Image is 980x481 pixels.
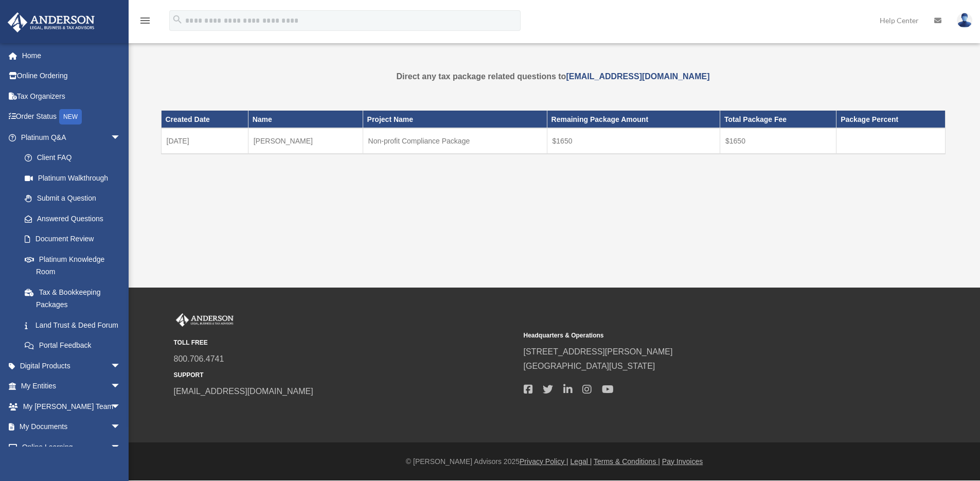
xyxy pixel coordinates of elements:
[174,337,516,348] small: TOLL FREE
[248,128,363,154] td: [PERSON_NAME]
[5,12,98,32] img: Anderson Advisors Platinum Portal
[836,111,945,128] th: Package Percent
[720,111,836,128] th: Total Package Fee
[172,14,183,25] i: search
[566,72,709,81] a: [EMAIL_ADDRESS][DOMAIN_NAME]
[547,111,720,128] th: Remaining Package Amount
[174,354,224,363] a: 800.706.4741
[520,457,568,466] a: Privacy Policy |
[139,18,151,27] a: menu
[7,396,136,417] a: My [PERSON_NAME] Teamarrow_drop_down
[174,387,313,396] a: [EMAIL_ADDRESS][DOMAIN_NAME]
[7,66,136,86] a: Online Ordering
[7,437,136,457] a: Online Learningarrow_drop_down
[957,13,972,28] img: User Pic
[594,457,660,466] a: Terms & Conditions |
[7,106,136,128] a: Order StatusNEW
[129,455,980,468] div: © [PERSON_NAME] Advisors 2025
[14,335,136,356] a: Portal Feedback
[14,188,136,209] a: Submit a Question
[111,417,131,438] span: arrow_drop_down
[59,109,82,124] div: NEW
[111,355,131,377] span: arrow_drop_down
[547,128,720,154] td: $1650
[111,437,131,458] span: arrow_drop_down
[14,229,136,250] a: Document Review
[524,347,673,356] a: [STREET_ADDRESS][PERSON_NAME]
[248,111,363,128] th: Name
[662,457,703,466] a: Pay Invoices
[7,86,136,106] a: Tax Organizers
[14,249,136,282] a: Platinum Knowledge Room
[7,45,136,66] a: Home
[7,376,136,397] a: My Entitiesarrow_drop_down
[7,127,136,148] a: Platinum Q&Aarrow_drop_down
[174,370,516,381] small: SUPPORT
[14,315,136,335] a: Land Trust & Deed Forum
[524,330,866,341] small: Headquarters & Operations
[161,111,248,128] th: Created Date
[14,282,131,315] a: Tax & Bookkeeping Packages
[524,362,655,370] a: [GEOGRAPHIC_DATA][US_STATE]
[139,14,151,27] i: menu
[161,128,248,154] td: [DATE]
[111,376,131,397] span: arrow_drop_down
[363,128,547,154] td: Non-profit Compliance Package
[111,396,131,417] span: arrow_drop_down
[571,457,592,466] a: Legal |
[174,313,236,327] img: Anderson Advisors Platinum Portal
[363,111,547,128] th: Project Name
[7,417,136,437] a: My Documentsarrow_drop_down
[111,127,131,148] span: arrow_drop_down
[14,168,136,188] a: Platinum Walkthrough
[7,355,136,376] a: Digital Productsarrow_drop_down
[397,72,710,81] strong: Direct any tax package related questions to
[14,148,136,168] a: Client FAQ
[14,208,136,229] a: Answered Questions
[720,128,836,154] td: $1650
